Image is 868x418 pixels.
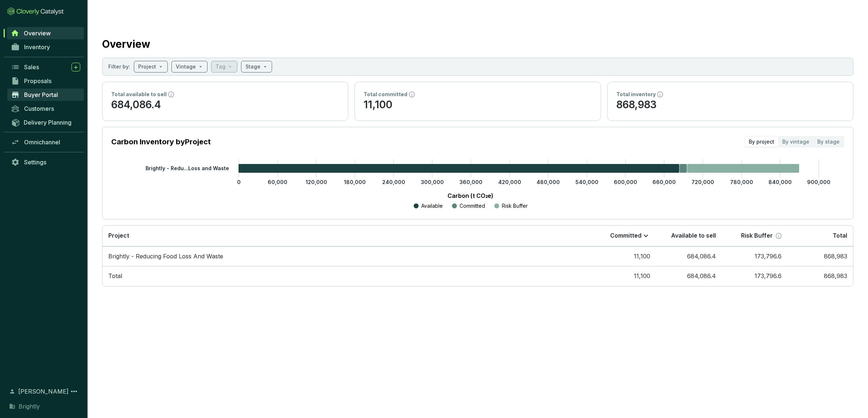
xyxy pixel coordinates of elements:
[7,41,84,53] a: Inventory
[421,179,444,185] tspan: 300,000
[111,91,167,98] p: Total available to sell
[652,179,676,185] tspan: 660,000
[768,179,792,185] tspan: 840,000
[502,202,528,210] p: Risk Buffer
[610,232,642,240] p: Committed
[730,179,753,185] tspan: 780,000
[18,387,69,396] span: [PERSON_NAME]
[576,179,598,185] tspan: 540,000
[787,266,853,286] td: 868,983
[722,246,787,266] td: 173,796.6
[108,63,130,70] p: Filter by:
[460,179,483,185] tspan: 360,000
[7,89,84,101] a: Buyer Portal
[460,202,485,210] p: Committed
[691,179,714,185] tspan: 720,000
[7,156,84,168] a: Settings
[7,27,84,39] a: Overview
[102,266,590,286] td: Total
[24,91,58,98] span: Buyer Portal
[656,246,722,266] td: 684,086.4
[421,202,443,210] p: Available
[807,179,830,185] tspan: 900,000
[146,165,229,171] tspan: Brightly - Redu...Loss and Waste
[237,179,241,185] tspan: 0
[24,159,46,166] span: Settings
[102,246,590,266] td: Brightly - Reducing Food Loss And Waste
[7,75,84,87] a: Proposals
[616,91,656,98] p: Total inventory
[745,137,778,147] div: By project
[24,63,39,71] span: Sales
[616,98,844,112] p: 868,983
[813,137,844,147] div: By stage
[382,179,405,185] tspan: 240,000
[614,179,637,185] tspan: 600,000
[787,246,853,266] td: 868,983
[122,191,819,200] p: Carbon (t CO₂e)
[656,226,722,246] th: Available to sell
[364,91,407,98] p: Total committed
[19,402,40,411] span: Brightly
[24,105,54,112] span: Customers
[24,30,51,37] span: Overview
[7,116,84,128] a: Delivery Planning
[590,246,656,266] td: 11,100
[744,136,844,148] div: segmented control
[102,226,590,246] th: Project
[24,119,71,126] span: Delivery Planning
[24,77,51,85] span: Proposals
[306,179,327,185] tspan: 120,000
[722,266,787,286] td: 173,796.6
[536,179,560,185] tspan: 480,000
[268,179,287,185] tspan: 60,000
[216,63,225,70] p: Tag
[7,61,84,73] a: Sales
[498,179,521,185] tspan: 420,000
[7,136,84,148] a: Omnichannel
[111,137,211,147] p: Carbon Inventory by Project
[741,232,773,240] p: Risk Buffer
[778,137,813,147] div: By vintage
[364,98,592,112] p: 11,100
[656,266,722,286] td: 684,086.4
[111,98,339,112] p: 684,086.4
[7,102,84,115] a: Customers
[24,43,50,51] span: Inventory
[590,266,656,286] td: 11,100
[787,226,853,246] th: Total
[102,36,150,52] h2: Overview
[24,138,60,146] span: Omnichannel
[344,179,366,185] tspan: 180,000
